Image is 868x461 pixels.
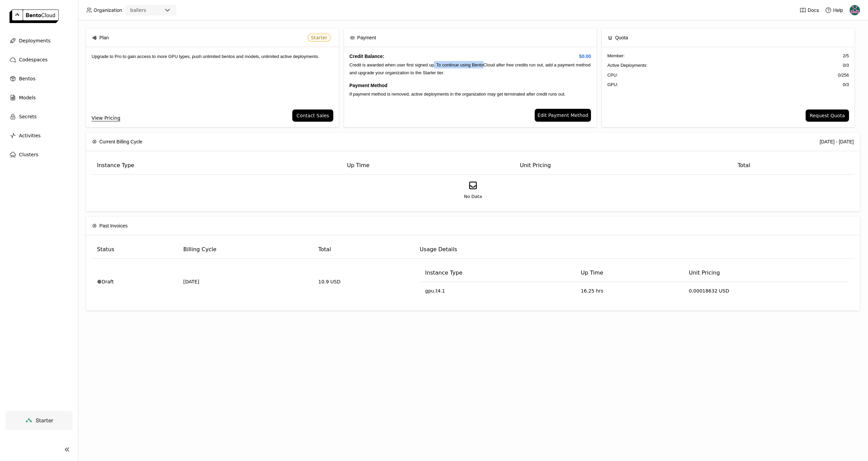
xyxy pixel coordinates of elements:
span: Deployments [19,37,51,45]
span: $0.00 [579,53,591,60]
button: Contact Sales [292,109,333,122]
h4: Payment Method [350,82,591,89]
span: Help [833,7,843,13]
th: Total [732,157,854,175]
th: Up Time [575,264,684,282]
div: Help [825,7,843,14]
span: Secrets [19,113,37,121]
a: Activities [5,129,73,142]
div: [DATE] - [DATE] [820,138,854,145]
span: Starter [36,417,53,424]
td: 16.25 hrs [575,282,684,300]
input: Selected ballers. [147,7,147,14]
span: Activities [19,132,41,140]
span: 2 / 5 [843,53,849,59]
span: Upgrade to Pro to gain access to more GPU types, push unlimited bentos and models, unlimited acti... [92,54,319,59]
button: Request Quota [806,109,849,122]
span: Edit Payment Method [537,112,588,119]
img: Harsh Raj [850,5,860,15]
img: logo [9,9,59,23]
span: Payment [357,34,376,41]
span: Codespaces [19,56,47,64]
th: Billing Cycle [178,241,313,259]
span: Clusters [19,151,38,159]
h4: Credit Balance: [350,53,591,60]
th: Instance Type [420,264,575,282]
span: 0 / 3 [843,81,849,88]
th: Status [92,241,178,259]
span: Active Deployments : [607,62,648,69]
span: Docs [808,7,819,13]
span: No Data [464,193,482,200]
a: Docs [800,7,819,14]
td: 0.00018632 USD [683,282,849,300]
span: Bentos [19,75,35,83]
span: Member : [607,53,625,59]
span: Starter [311,35,328,40]
a: Clusters [5,148,73,161]
a: Deployments [5,34,73,47]
span: Quota [615,34,628,41]
a: Starter [5,411,73,430]
div: Draft [97,278,172,285]
span: Current Billing Cycle [99,138,142,145]
a: Codespaces [5,53,73,66]
a: View Pricing [92,114,120,122]
span: GPU: [607,81,618,88]
a: Edit Payment Method [535,109,591,122]
span: CPU: [607,72,618,79]
a: Secrets [5,110,73,123]
th: Total [313,241,414,259]
td: 10.9 USD [313,259,414,305]
span: Past Invoices [99,222,127,229]
span: If payment method is removed, active deployments in the organization may get terminated after cre... [350,92,566,97]
th: Instance Type [92,157,341,175]
a: Bentos [5,72,73,85]
span: Credit is awarded when user first signed up. To continue using BentoCloud after free credits run ... [350,62,591,75]
span: Organization [94,7,122,13]
span: Plan [99,34,109,41]
th: Up Time [341,157,514,175]
span: Models [19,94,36,102]
td: gpu.t4.1 [420,282,575,300]
td: [DATE] [178,259,313,305]
span: 0 / 256 [838,72,849,79]
a: Models [5,91,73,104]
th: Unit Pricing [683,264,849,282]
span: 0 / 3 [843,62,849,69]
th: Usage Details [414,241,854,259]
th: Unit Pricing [514,157,732,175]
div: ballers [130,7,146,14]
